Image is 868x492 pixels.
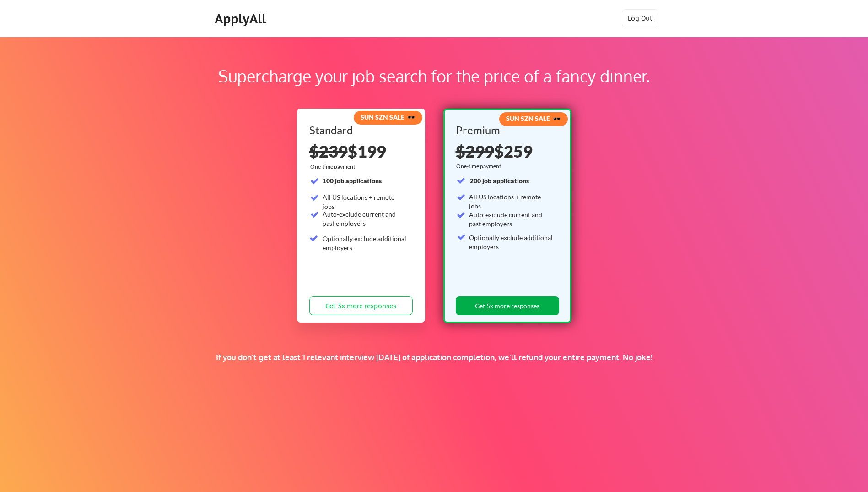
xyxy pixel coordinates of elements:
div: Optionally exclude additional employers [323,234,407,252]
div: Auto-exclude current and past employers [469,210,554,228]
strong: SUN SZN SALE 🕶️ [506,115,561,122]
button: Log Out [622,9,658,27]
s: $239 [309,141,348,161]
div: ApplyAll [215,11,269,27]
div: All US locations + remote jobs [469,192,554,210]
div: $199 [309,143,413,159]
div: Auto-exclude current and past employers [323,210,407,228]
div: Premium [456,125,556,136]
div: One-time payment [310,163,358,170]
strong: 100 job applications [323,177,382,185]
s: $299 [456,141,494,161]
div: If you don't get at least 1 relevant interview [DATE] of application completion, we'll refund you... [159,352,709,362]
div: Standard [309,125,410,136]
div: One-time payment [456,163,504,170]
div: Optionally exclude additional employers [469,233,554,251]
button: Get 5x more responses [456,296,559,315]
strong: 200 job applications [470,177,529,185]
div: Supercharge your job search for the price of a fancy dinner. [59,64,809,88]
div: $259 [456,143,556,159]
strong: SUN SZN SALE 🕶️ [361,113,415,121]
div: All US locations + remote jobs [323,193,407,211]
button: Get 3x more responses [309,296,413,315]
